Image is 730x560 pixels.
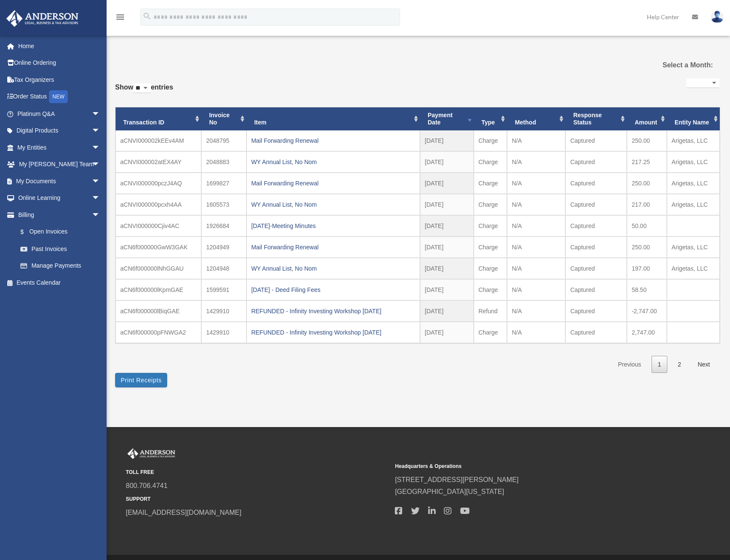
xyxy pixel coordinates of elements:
[667,237,720,258] td: Arigetas, LLC
[420,258,474,279] td: [DATE]
[627,215,667,237] td: 50.00
[116,237,201,258] td: aCN6f000000GwW3GAK
[667,107,720,130] th: Entity Name: activate to sort column ascending
[92,105,109,123] span: arrow_drop_down
[133,84,151,93] select: Showentries
[92,206,109,224] span: arrow_drop_down
[251,326,415,338] div: REFUNDED - Infinity Investing Workshop [DATE]
[201,194,246,215] td: 1605573
[507,107,565,130] th: Method: activate to sort column ascending
[115,12,125,22] i: menu
[627,322,667,343] td: 2,747.00
[507,300,565,322] td: N/A
[201,258,246,279] td: 1204948
[667,130,720,151] td: Arigetas, LLC
[420,130,474,151] td: [DATE]
[6,105,113,122] a: Platinum Q&Aarrow_drop_down
[251,199,415,211] div: WY Annual List, No Nom
[116,173,201,194] td: aCNVI000000pczJ4AQ
[565,107,627,130] th: Response Status: activate to sort column ascending
[627,151,667,173] td: 217.25
[201,300,246,322] td: 1429910
[116,151,201,173] td: aCNVI000002atEX4AY
[507,194,565,215] td: N/A
[667,194,720,215] td: Arigetas, LLC
[12,223,113,241] a: $Open Invoices
[474,107,507,130] th: Type: activate to sort column ascending
[142,12,152,21] i: search
[246,107,420,130] th: Item: activate to sort column ascending
[201,215,246,237] td: 1926684
[92,190,109,207] span: arrow_drop_down
[420,237,474,258] td: [DATE]
[395,462,658,471] small: Headquarters & Operations
[507,151,565,173] td: N/A
[507,279,565,300] td: N/A
[420,322,474,343] td: [DATE]
[126,482,168,489] a: 800.706.4741
[201,173,246,194] td: 1699827
[507,237,565,258] td: N/A
[691,356,716,373] a: Next
[201,151,246,173] td: 2048883
[6,55,113,72] a: Online Ordering
[474,130,507,151] td: Charge
[251,135,415,147] div: Mail Forwarding Renewal
[251,284,415,296] div: [DATE] - Deed Filing Fees
[126,509,241,516] a: [EMAIL_ADDRESS][DOMAIN_NAME]
[474,279,507,300] td: Charge
[474,173,507,194] td: Charge
[667,151,720,173] td: Arigetas, LLC
[115,15,125,22] a: menu
[201,107,246,130] th: Invoice No: activate to sort column ascending
[92,122,109,140] span: arrow_drop_down
[565,194,627,215] td: Captured
[507,130,565,151] td: N/A
[6,190,113,207] a: Online Learningarrow_drop_down
[627,258,667,279] td: 197.00
[565,173,627,194] td: Captured
[6,88,113,106] a: Order StatusNEW
[565,279,627,300] td: Captured
[92,156,109,173] span: arrow_drop_down
[116,279,201,300] td: aCN6f000000lKpmGAE
[115,81,173,102] label: Show entries
[474,215,507,237] td: Charge
[251,156,415,168] div: WY Annual List, No Nom
[6,38,113,55] a: Home
[420,173,474,194] td: [DATE]
[25,227,29,237] span: $
[201,237,246,258] td: 1204949
[565,130,627,151] td: Captured
[711,11,724,23] img: User Pic
[474,237,507,258] td: Charge
[251,177,415,189] div: Mail Forwarding Renewal
[611,356,647,373] a: Previous
[201,279,246,300] td: 1599591
[565,151,627,173] td: Captured
[251,305,415,317] div: REFUNDED - Infinity Investing Workshop [DATE]
[116,215,201,237] td: aCNVI000000Cjiv4AC
[116,130,201,151] td: aCNVI000002kEEv4AM
[420,215,474,237] td: [DATE]
[116,258,201,279] td: aCN6f000000lNhGGAU
[126,495,389,504] small: SUPPORT
[507,173,565,194] td: N/A
[420,300,474,322] td: [DATE]
[627,173,667,194] td: 250.00
[115,373,167,387] button: Print Receipts
[652,356,668,373] a: 1
[565,237,627,258] td: Captured
[420,279,474,300] td: [DATE]
[116,194,201,215] td: aCNVI000000pcxh4AA
[565,258,627,279] td: Captured
[474,322,507,343] td: Charge
[420,107,474,130] th: Payment Date: activate to sort column ascending
[251,220,415,232] div: [DATE]-Meeting Minutes
[667,173,720,194] td: Arigetas, LLC
[627,107,667,130] th: Amount: activate to sort column ascending
[116,300,201,322] td: aCN6f000000lBiqGAE
[6,156,113,173] a: My [PERSON_NAME] Teamarrow_drop_down
[565,322,627,343] td: Captured
[627,237,667,258] td: 250.00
